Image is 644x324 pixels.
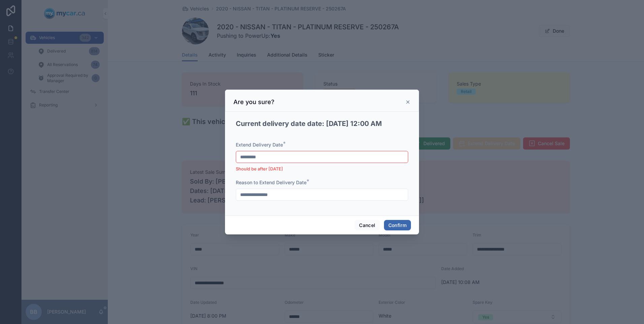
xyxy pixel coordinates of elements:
li: Should be after [DATE] [236,166,408,172]
h3: Are you sure? [233,98,275,106]
button: Confirm [384,220,411,231]
span: Reason to Extend Delivery Date [236,180,307,185]
h2: Current delivery date date: [DATE] 12:00 AM [236,119,382,129]
span: Extend Delivery Date [236,142,283,148]
button: Cancel [355,220,380,231]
